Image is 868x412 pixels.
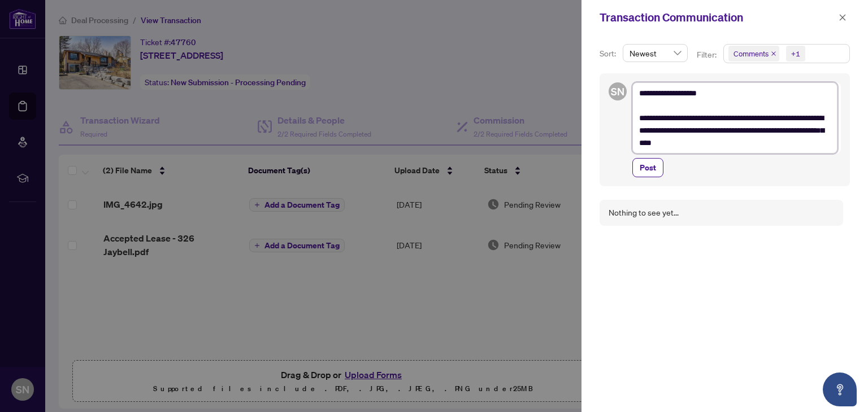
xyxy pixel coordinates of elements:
[600,47,618,60] p: Sort:
[791,48,800,59] div: +1
[771,51,776,56] span: close
[839,14,847,21] span: close
[600,9,835,26] div: Transaction Communication
[640,159,656,177] span: Post
[632,158,663,177] button: Post
[611,84,624,99] span: SN
[823,372,857,406] button: Open asap
[728,46,779,62] span: Comments
[630,45,681,62] span: Newest
[734,48,769,59] span: Comments
[697,49,718,61] p: Filter:
[609,207,679,219] div: Nothing to see yet...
